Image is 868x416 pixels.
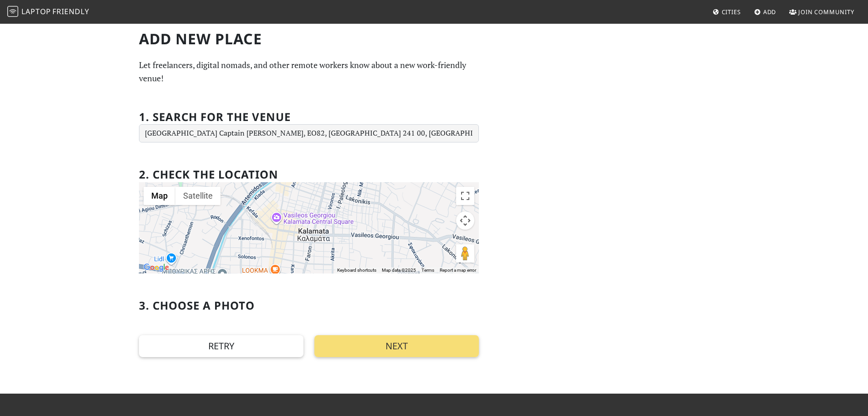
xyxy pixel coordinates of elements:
button: Retry [139,335,303,357]
button: Show street map [144,187,175,205]
button: Map camera controls [456,211,474,230]
a: Cities [709,4,745,20]
input: Enter a location [139,124,479,142]
button: Drag Pegman onto the map to open Street View [456,244,474,263]
a: Open this area in Google Maps (opens a new window) [141,262,171,274]
button: Show satellite imagery [175,187,221,205]
img: Google [141,262,171,274]
a: LaptopFriendly LaptopFriendly [7,4,89,20]
img: LaptopFriendly [7,6,18,17]
h1: Add new Place [139,30,479,47]
a: Report a map error [440,268,476,273]
span: Add [763,8,776,16]
span: Cities [722,8,741,16]
button: Keyboard shortcuts [337,267,376,274]
span: Map data ©2025 [382,268,416,273]
span: Join Community [798,8,854,16]
span: Laptop [21,6,51,16]
h2: 2. Check the location [139,168,278,181]
a: Add [750,4,780,20]
button: Next [314,335,479,357]
h2: 1. Search for the venue [139,111,291,124]
h2: 3. Choose a photo [139,299,255,312]
a: Terms (opens in new tab) [421,268,434,273]
a: Join Community [786,4,858,20]
span: Friendly [52,6,89,16]
p: Let freelancers, digital nomads, and other remote workers know about a new work-friendly venue! [139,58,479,85]
button: Toggle fullscreen view [456,187,474,205]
